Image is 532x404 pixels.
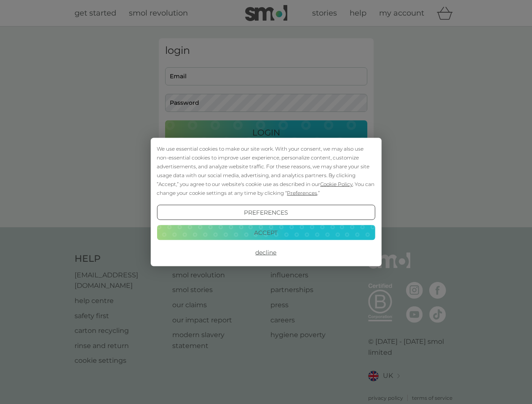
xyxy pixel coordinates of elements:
[287,190,317,196] span: Preferences
[150,138,381,266] div: Cookie Consent Prompt
[157,205,375,220] button: Preferences
[157,144,375,197] div: We use essential cookies to make our site work. With your consent, we may also use non-essential ...
[320,181,353,187] span: Cookie Policy
[157,225,375,240] button: Accept
[157,245,375,260] button: Decline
